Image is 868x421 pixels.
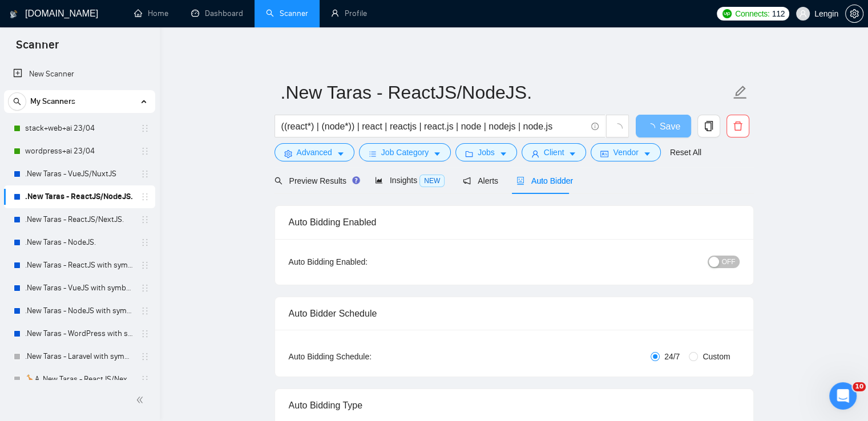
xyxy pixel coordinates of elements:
[289,206,740,238] div: Auto Bidding Enabled
[375,176,383,184] span: area-chart
[9,98,26,106] span: search
[419,175,445,187] span: NEW
[140,124,150,133] span: holder
[845,5,863,23] button: setting
[600,149,608,158] span: idcard
[13,63,146,86] a: New Scanner
[799,10,807,18] span: user
[531,149,539,158] span: user
[4,63,155,86] li: New Scanner
[140,261,150,270] span: holder
[25,231,134,254] a: .New Taras - NodeJS.
[25,208,134,231] a: .New Taras - ReactJS/NextJS.
[568,149,576,158] span: caret-down
[829,382,857,410] iframe: Intercom live chat
[478,146,495,159] span: Jobs
[331,9,367,18] a: userProfile
[853,382,866,391] span: 10
[25,277,134,299] a: .New Taras - VueJS with symbols
[8,92,26,111] button: search
[636,115,691,137] button: Save
[591,143,660,161] button: idcardVendorcaret-down
[726,115,749,137] button: delete
[772,7,784,20] span: 112
[30,90,75,113] span: My Scanners
[591,123,599,130] span: info-circle
[643,149,651,158] span: caret-down
[274,176,357,185] span: Preview Results
[463,177,471,185] span: notification
[134,9,168,18] a: homeHome
[289,256,439,268] div: Auto Bidding Enabled:
[191,9,243,18] a: dashboardDashboard
[25,140,134,163] a: wordpress+ai 23/04
[660,119,680,133] span: Save
[25,254,134,277] a: .New Taras - ReactJS with symbols
[369,149,377,158] span: bars
[516,176,573,185] span: Auto Bidder
[136,394,147,406] span: double-left
[722,256,736,268] span: OFF
[465,149,473,158] span: folder
[845,9,863,18] a: setting
[281,78,730,107] input: Scanner name...
[281,119,586,133] input: Search Freelance Jobs...
[25,185,134,208] a: .New Taras - ReactJS/NodeJS.
[25,322,134,345] a: .New Taras - WordPress with symbols
[7,37,68,60] span: Scanner
[140,238,150,247] span: holder
[25,117,134,140] a: stack+web+ai 23/04
[381,146,429,159] span: Job Category
[140,375,150,384] span: holder
[660,350,684,363] span: 24/7
[733,85,748,100] span: edit
[274,177,282,185] span: search
[613,146,638,159] span: Vendor
[351,175,361,185] div: Tooltip anchor
[140,329,150,338] span: holder
[140,147,150,156] span: holder
[25,345,134,368] a: .New Taras - Laravel with symbols
[140,215,150,224] span: holder
[289,297,740,330] div: Auto Bidder Schedule
[140,306,150,315] span: holder
[612,123,623,133] span: loading
[140,352,150,361] span: holder
[140,192,150,201] span: holder
[516,177,524,185] span: robot
[544,146,564,159] span: Client
[266,9,308,18] a: searchScanner
[698,121,720,131] span: copy
[359,143,451,161] button: barsJob Categorycaret-down
[670,146,701,159] a: Reset All
[274,143,354,161] button: settingAdvancedcaret-down
[697,115,720,137] button: copy
[433,149,441,158] span: caret-down
[10,5,18,23] img: logo
[297,146,332,159] span: Advanced
[455,143,517,161] button: folderJobscaret-down
[25,368,134,391] a: 🦒A .New Taras - ReactJS/NextJS usual 23/04
[735,7,769,20] span: Connects:
[284,149,292,158] span: setting
[463,176,498,185] span: Alerts
[375,176,445,185] span: Insights
[727,121,749,131] span: delete
[499,149,507,158] span: caret-down
[25,299,134,322] a: .New Taras - NodeJS with symbols
[289,350,439,363] div: Auto Bidding Schedule:
[722,9,732,18] img: upwork-logo.png
[522,143,587,161] button: userClientcaret-down
[140,169,150,179] span: holder
[140,284,150,293] span: holder
[646,123,660,132] span: loading
[698,350,734,363] span: Custom
[337,149,345,158] span: caret-down
[25,163,134,185] a: .New Taras - VueJS/NuxtJS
